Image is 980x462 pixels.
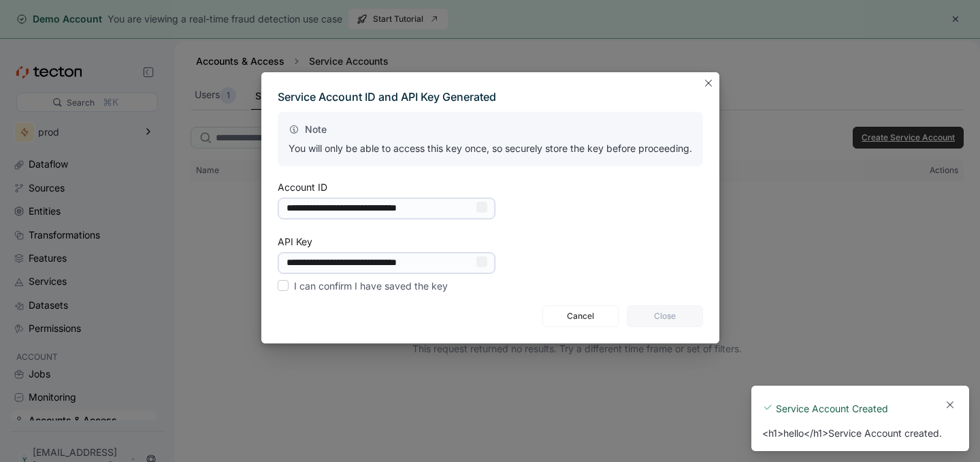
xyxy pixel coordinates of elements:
div: API Key [278,237,312,247]
span: Cancel [551,306,610,326]
span: Close [636,306,694,326]
p: <h1>hello</h1> Service Account created. [762,427,942,439]
button: Cancel [542,305,619,327]
p: You will only be able to access this key once, so securely store the key before proceeding. [289,142,692,155]
p: Note [289,123,692,136]
div: Service Account ID and API Key Generated [278,89,703,106]
svg: Info [476,202,487,213]
button: Close [627,305,703,327]
div: Account ID [278,183,327,192]
label: I can confirm I have saved the key [278,278,448,294]
svg: Info [476,256,487,267]
button: Dismiss toast [942,397,958,413]
span: Service Account Created [776,402,888,416]
button: Closes this modal window [700,75,717,91]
